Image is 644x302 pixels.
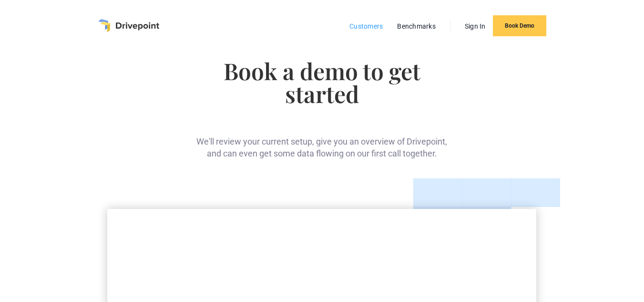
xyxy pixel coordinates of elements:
[194,120,450,159] div: We'll review your current setup, give you an overview of Drivepoint, and can even get some data f...
[460,20,491,32] a: Sign In
[345,20,388,32] a: Customers
[98,19,159,32] a: home
[392,20,440,32] a: Benchmarks
[194,59,450,105] h1: Book a demo to get started
[493,15,546,36] a: Book Demo
[596,256,644,302] iframe: Chat Widget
